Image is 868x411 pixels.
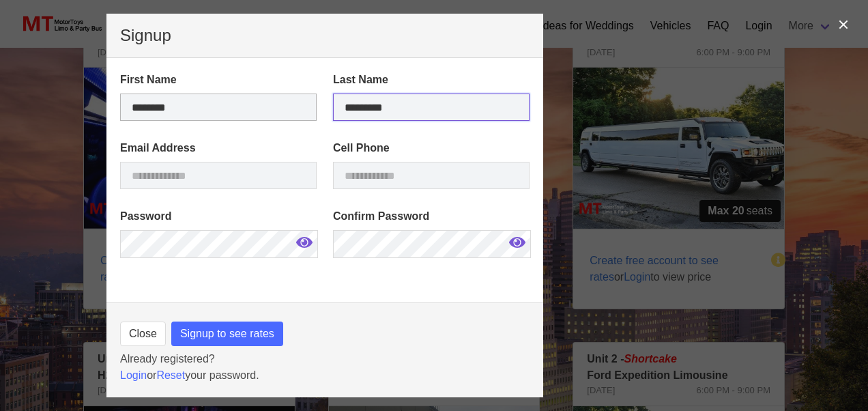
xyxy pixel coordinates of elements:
label: First Name [120,72,317,88]
span: Signup to see rates [180,326,274,342]
button: Close [120,322,166,346]
label: Email Address [120,140,317,156]
label: Cell Phone [333,140,530,156]
label: Password [120,208,317,225]
button: Signup to see rates [171,322,283,346]
iframe: reCAPTCHA [120,277,328,380]
label: Confirm Password [333,208,530,225]
p: or your password. [120,367,530,384]
a: Reset [156,369,185,381]
p: Already registered? [120,351,530,367]
a: Login [120,369,147,381]
label: Last Name [333,72,530,88]
p: Signup [120,27,530,44]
